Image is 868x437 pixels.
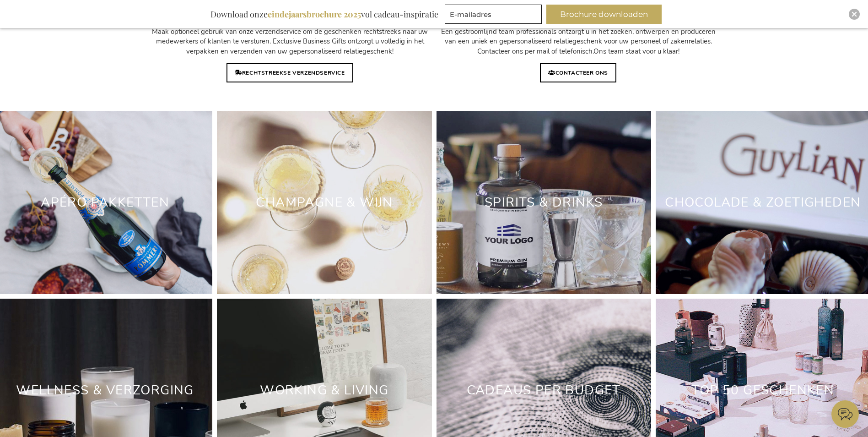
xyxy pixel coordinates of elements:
a: Chocolade & Zoetigheden [665,194,861,211]
a: Cadeaus Per Budget [467,382,621,399]
b: eindejaarsbrochure 2025 [268,9,361,20]
span: Ons team staat voor u klaar! [593,47,679,56]
span: Een gestroomlijnd team professionals ontzorgt u in het zoeken, ontwerpen en produceren van een un... [441,27,716,56]
a: CONTACTEER ONS [540,63,616,82]
div: Close [849,9,860,20]
iframe: belco-activator-frame [831,400,859,428]
form: marketing offers and promotions [445,5,545,27]
a: Working & Living [260,382,388,399]
a: Apéro Pakketten [41,194,169,211]
a: TOP 50 GESCHENKEN [691,382,834,399]
a: Spirits & Drinks [485,194,603,211]
span: Maak optioneel gebruik van onze verzendservice om de geschenken rechtstreeks naar uw medewerkers ... [152,27,428,56]
div: Download onze vol cadeau-inspiratie [206,5,442,24]
a: RECHTSTREEKSE VERZENDSERVICE [226,63,353,82]
input: E-mailadres [445,5,542,24]
img: Close [852,11,857,17]
a: Wellness & Verzorging [16,382,194,399]
button: Brochure downloaden [546,5,662,24]
a: Champagne & Wijn [256,194,393,211]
